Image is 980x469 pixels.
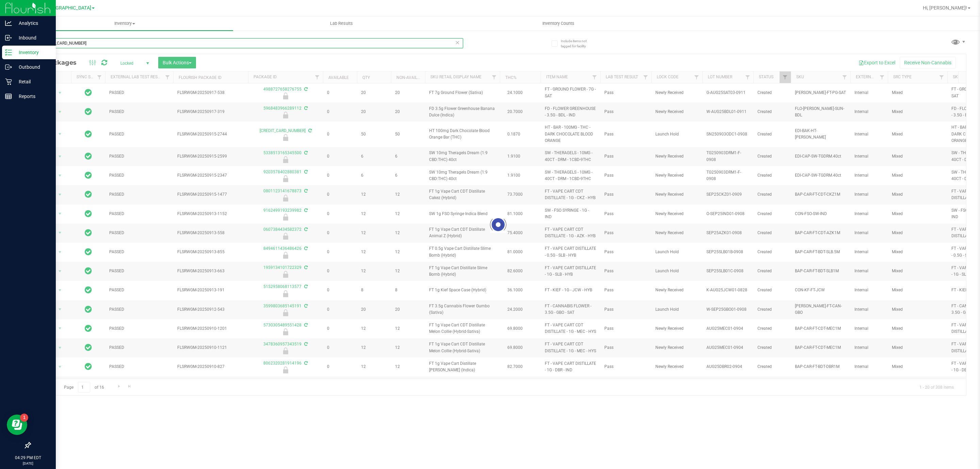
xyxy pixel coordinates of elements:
inline-svg: Retail [5,78,12,85]
a: Lab Results [233,16,450,31]
p: Retail [12,78,53,86]
span: Include items not tagged for facility [561,38,595,49]
inline-svg: Analytics [5,20,12,27]
span: Inventory Counts [533,20,584,27]
iframe: Resource center [7,415,27,435]
p: 04:29 PM EDT [3,455,53,461]
span: Inventory [16,20,233,27]
input: Search Package ID, Item Name, SKU, Lot or Part Number... [30,38,463,48]
span: Clear [455,38,460,47]
a: Inventory Counts [450,16,667,31]
span: Lab Results [321,20,362,27]
span: [GEOGRAPHIC_DATA] [45,5,91,11]
inline-svg: Inventory [5,49,12,56]
p: Reports [12,92,53,100]
inline-svg: Inbound [5,34,12,41]
p: Outbound [12,63,53,71]
p: Inventory [12,48,53,56]
p: [DATE] [3,461,53,466]
p: Inbound [12,34,53,42]
inline-svg: Outbound [5,64,12,70]
iframe: Resource center unread badge [20,414,28,422]
p: Analytics [12,19,53,27]
span: Hi, [PERSON_NAME]! [923,5,967,11]
a: Inventory [16,16,233,31]
inline-svg: Reports [5,93,12,100]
